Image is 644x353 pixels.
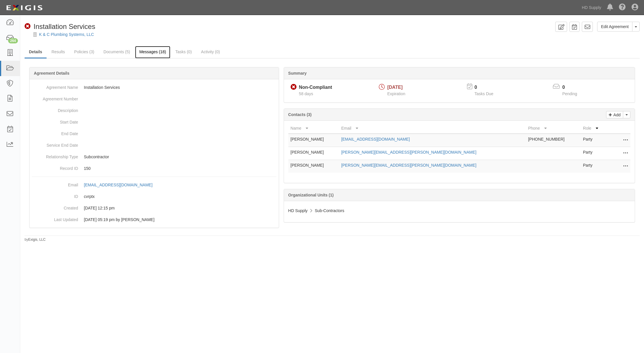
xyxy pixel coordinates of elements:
dt: Record ID [32,163,78,171]
i: Non-Compliant [25,23,31,30]
dt: Agreement Number [32,93,78,102]
b: Contacts (3) [288,112,312,117]
a: Activity (0) [197,46,224,58]
div: Installation Services [25,22,95,32]
th: Phone [526,123,581,134]
dd: Subcontractor [32,151,276,163]
a: Policies (3) [70,46,99,58]
td: [PERSON_NAME] [288,160,339,173]
span: Sub-Contractors [315,208,344,213]
b: Organizational Units (1) [288,193,334,197]
p: 0 [475,84,501,91]
dt: Created [32,202,78,211]
dd: [DATE] 12:15 pm [32,202,276,214]
span: Expiration [387,91,405,96]
span: Pending [562,91,577,96]
td: Party [581,134,607,147]
th: Role [581,123,607,134]
th: Name [288,123,339,134]
a: Documents (5) [99,46,134,58]
dt: ID [32,191,78,199]
dt: End Date [32,128,78,137]
dt: Last Updated [32,214,78,223]
dd: Installation Services [32,82,276,93]
a: HD Supply [579,2,604,13]
i: Non-Compliant [291,84,297,90]
a: Tasks (0) [171,46,196,58]
b: Summary [288,71,307,76]
dt: Service End Date [32,139,78,148]
dt: Email [32,179,78,188]
small: by [25,237,46,242]
a: Edit Agreement [597,22,632,32]
a: Exigis, LLC [28,238,46,242]
a: Details [25,46,47,58]
b: Agreement Details [34,71,69,76]
div: Non-Compliant [299,84,332,91]
a: Messages (18) [135,46,171,58]
span: [DATE] [387,85,403,90]
td: [PERSON_NAME] [288,134,339,147]
a: Add [606,111,623,118]
span: Installation Services [34,23,95,30]
span: HD Supply [288,208,308,213]
dt: Relationship Type [32,151,78,160]
a: [PERSON_NAME][EMAIL_ADDRESS][PERSON_NAME][DOMAIN_NAME] [341,163,477,168]
div: 264 [8,38,18,43]
a: Results [47,46,69,58]
dt: Agreement Name [32,82,78,90]
i: Help Center - Complianz [619,4,626,11]
img: logo-5460c22ac91f19d4615b14bd174203de0afe785f0fc80cf4dbbc73dc1793850b.png [4,3,44,13]
a: [EMAIL_ADDRESS][DOMAIN_NAME] [341,137,410,141]
a: [EMAIL_ADDRESS][DOMAIN_NAME] [84,183,159,187]
a: K & C Plumbing Systems, LLC [39,32,94,37]
td: Party [581,160,607,173]
dd: cvrptx [32,191,276,202]
td: Party [581,147,607,160]
span: Since 07/20/2025 [299,91,313,96]
dt: Description [32,105,78,113]
td: [PERSON_NAME] [288,147,339,160]
span: Tasks Due [475,91,493,96]
p: 150 [84,166,276,171]
a: [PERSON_NAME][EMAIL_ADDRESS][PERSON_NAME][DOMAIN_NAME] [341,150,477,155]
th: Email [339,123,526,134]
p: Add [612,111,621,118]
dt: Start Date [32,116,78,125]
div: [EMAIL_ADDRESS][DOMAIN_NAME] [84,182,152,188]
td: [PHONE_NUMBER] [526,134,581,147]
dd: [DATE] 05:19 pm by [PERSON_NAME] [32,214,276,225]
p: 0 [562,84,584,91]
